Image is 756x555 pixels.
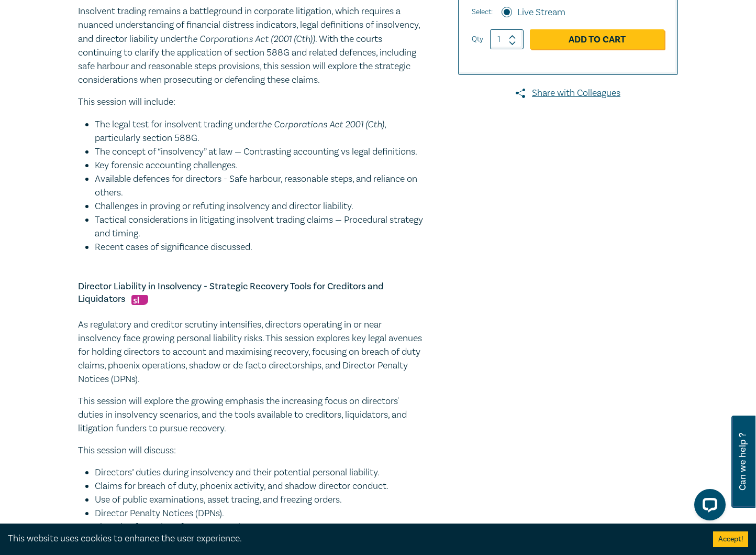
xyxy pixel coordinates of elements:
[95,520,424,534] li: The role of ASIC in enforcement actions.
[686,485,730,529] iframe: LiveChat chat widget
[78,444,424,458] p: This session will discuss:
[95,172,424,200] li: Available defences for directors - Safe harbour, reasonable steps, and reliance on others.
[78,395,424,436] p: This session will explore the growing emphasis the increasing focus on directors' duties in insol...
[78,318,424,386] p: As regulatory and creditor scrutiny intensifies, directors operating in or near insolvency face g...
[8,532,697,546] div: This website uses cookies to enhance the user experience.
[95,117,424,145] li: The legal test for insolvent trading under , particularly section 588G.
[713,531,748,547] button: Accept cookies
[490,29,524,49] input: 1
[95,493,424,507] li: Use of public examinations, asset tracing, and freezing orders.
[95,507,424,520] li: Director Penalty Notices (DPNs).
[738,422,748,502] span: Can we help ?
[78,95,424,109] p: This session will include:
[95,480,424,493] li: Claims for breach of duty, phoenix activity, and shadow director conduct.
[95,200,424,213] li: Challenges in proving or refuting insolvency and director liability.
[95,466,424,480] li: Directors’ duties during insolvency and their potential personal liability.
[95,241,424,254] li: Recent cases of significance discussed.
[131,295,148,305] img: Substantive Law
[95,159,424,172] li: Key forensic accounting challenges.
[184,33,315,44] em: the Corporations Act (2001 (Cth))
[78,280,424,306] h5: Director Liability in Insolvency - Strategic Recovery Tools for Creditors and Liquidators
[78,5,424,87] p: Insolvent trading remains a battleground in corporate litigation, which requires a nuanced unders...
[517,6,565,19] label: Live Stream
[258,118,384,129] em: the Corporations Act 2001 (Cth)
[95,213,424,241] li: Tactical considerations in litigating insolvent trading claims — Procedural strategy and timing.
[472,6,493,18] span: Select:
[530,29,664,49] a: Add to Cart
[458,86,678,100] a: Share with Colleagues
[472,34,483,45] label: Qty
[95,145,424,159] li: The concept of “insolvency” at law — Contrasting accounting vs legal definitions.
